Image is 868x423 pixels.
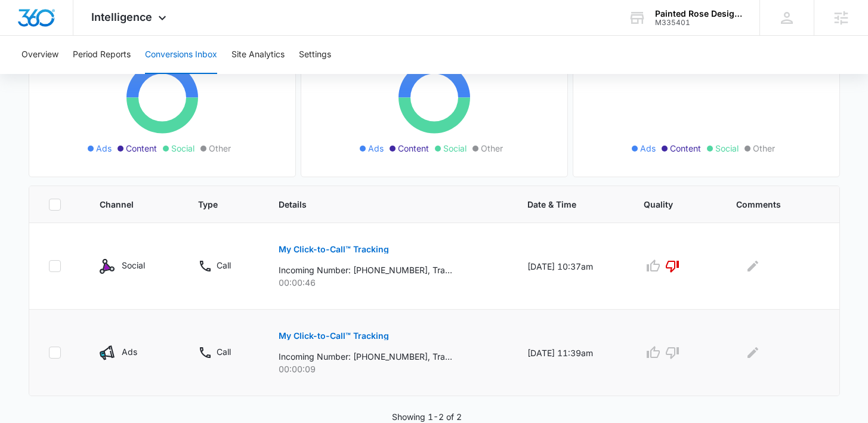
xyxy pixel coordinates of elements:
span: Other [753,142,775,155]
div: account name [655,9,742,18]
button: Period Reports [73,36,131,74]
button: Edit Comments [743,343,762,362]
button: Site Analytics [231,36,285,74]
span: Content [126,142,157,155]
p: Incoming Number: [PHONE_NUMBER], Tracking Number: [PHONE_NUMBER], Ring To: [PHONE_NUMBER], Caller... [279,264,452,276]
span: Content [398,142,429,155]
p: 00:00:46 [279,276,499,289]
button: My Click-to-Call™ Tracking [279,235,389,264]
span: Quality [644,198,690,211]
p: Call [217,259,231,271]
span: Social [715,142,739,155]
span: Ads [640,142,656,155]
img: tab_keywords_by_traffic_grey.svg [119,69,128,79]
div: Domain: [DOMAIN_NAME] [31,31,131,41]
p: Ads [122,345,137,358]
p: Showing 1-2 of 2 [392,410,462,423]
p: Social [122,259,145,271]
span: Ads [368,142,384,155]
button: Overview [21,36,58,74]
img: logo_orange.svg [19,19,29,29]
p: My Click-to-Call™ Tracking [279,245,389,254]
p: My Click-to-Call™ Tracking [279,332,389,340]
span: Intelligence [91,11,152,23]
span: Social [171,142,194,155]
div: account id [655,18,742,27]
p: Incoming Number: [PHONE_NUMBER], Tracking Number: [PHONE_NUMBER], Ring To: [PHONE_NUMBER], Caller... [279,350,452,363]
span: Other [481,142,503,155]
button: Edit Comments [743,257,762,276]
p: Call [217,345,231,358]
button: My Click-to-Call™ Tracking [279,322,389,350]
div: v 4.0.25 [33,19,58,29]
span: Social [443,142,467,155]
p: 00:00:09 [279,363,499,375]
span: Other [209,142,231,155]
button: Settings [299,36,331,74]
span: Date & Time [527,198,598,211]
td: [DATE] 10:37am [513,223,629,310]
span: Content [670,142,701,155]
span: Type [198,198,233,211]
img: website_grey.svg [19,31,29,41]
span: Ads [96,142,112,155]
div: Keywords by Traffic [132,70,201,78]
span: Comments [736,198,803,211]
span: Channel [100,198,152,211]
span: Details [279,198,481,211]
button: Conversions Inbox [145,36,217,74]
td: [DATE] 11:39am [513,310,629,396]
div: Domain Overview [45,70,107,78]
img: tab_domain_overview_orange.svg [32,69,42,79]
